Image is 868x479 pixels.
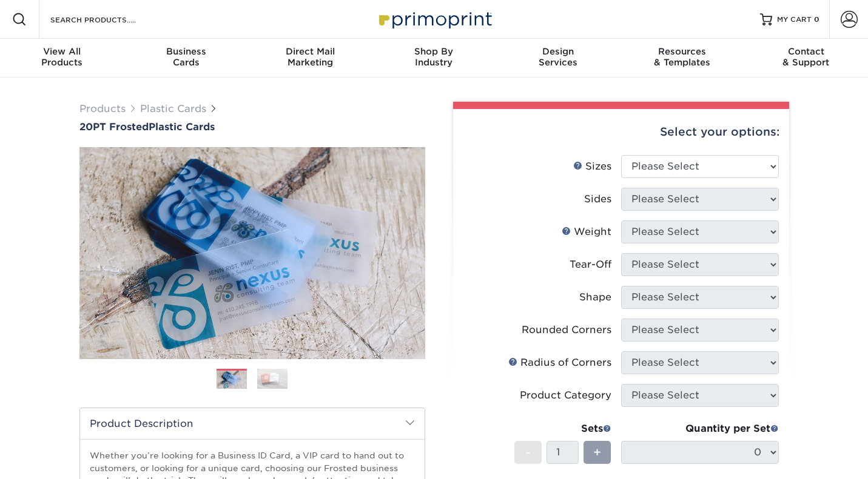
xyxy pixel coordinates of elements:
span: - [525,443,531,461]
span: MY CART [777,15,812,25]
div: Industry [372,46,496,68]
span: Direct Mail [248,46,372,57]
img: Plastic Cards 02 [257,368,288,389]
h2: Product Description [80,408,425,439]
div: Weight [562,225,611,239]
a: Shop ByIndustry [372,39,496,78]
a: DesignServices [496,39,620,78]
div: Tear-Off [570,257,611,272]
div: Cards [124,46,247,68]
img: 20PT Frosted 01 [79,134,425,372]
div: Quantity per Set [621,421,779,436]
div: Radius of Corners [508,355,611,370]
div: Sizes [573,159,611,174]
span: 0 [814,15,819,24]
div: Product Category [520,388,611,403]
span: 20PT Frosted [79,121,149,133]
a: Resources& Templates [620,39,744,78]
span: Shop By [372,46,496,57]
span: Design [496,46,620,57]
input: SEARCH PRODUCTS..... [49,12,167,27]
div: & Templates [620,46,744,68]
h1: Plastic Cards [79,121,425,133]
a: Direct MailMarketing [248,39,372,78]
span: Resources [620,46,744,57]
div: Marketing [248,46,372,68]
div: Sides [584,192,611,206]
div: Services [496,46,620,68]
img: Plastic Cards 01 [217,369,247,391]
a: Products [79,103,126,114]
div: Select your options: [463,109,779,155]
span: Contact [744,46,868,57]
div: Sets [514,421,611,436]
a: BusinessCards [124,39,247,78]
a: Plastic Cards [140,103,206,114]
a: 20PT FrostedPlastic Cards [79,121,425,133]
div: Rounded Corners [522,323,611,337]
img: Primoprint [374,6,495,32]
span: Business [124,46,247,57]
a: Contact& Support [744,39,868,78]
span: + [593,443,601,461]
div: & Support [744,46,868,68]
div: Shape [579,290,611,305]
